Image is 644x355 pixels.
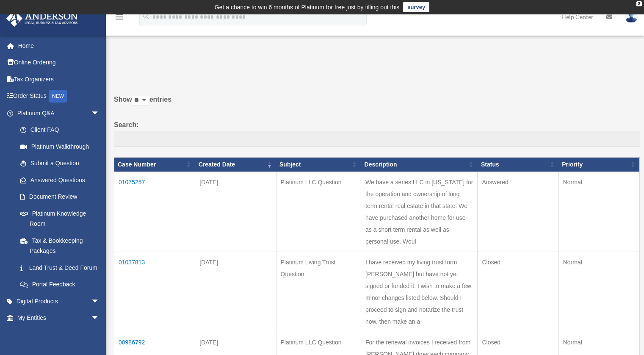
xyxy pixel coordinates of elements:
a: Order StatusNEW [6,88,112,105]
a: Platinum Knowledge Room [12,205,108,232]
td: Normal [558,252,639,332]
a: My [PERSON_NAME] Teamarrow_drop_down [6,326,112,343]
a: menu [114,15,124,22]
th: Subject: activate to sort column ascending [276,157,361,172]
td: Closed [478,252,558,332]
th: Description: activate to sort column ascending [361,157,478,172]
i: menu [114,12,124,22]
a: Answered Questions [12,172,104,189]
span: arrow_drop_down [91,293,108,310]
td: Platinum LLC Question [276,172,361,252]
td: [DATE] [195,172,276,252]
a: Submit a Question [12,155,108,172]
label: Search: [114,119,640,147]
a: Digital Productsarrow_drop_down [6,293,112,310]
a: Client FAQ [12,122,108,139]
td: [DATE] [195,252,276,332]
a: Portal Feedback [12,276,108,293]
img: User Pic [625,11,638,23]
img: Anderson Advisors Platinum Portal [4,10,80,27]
i: search [141,11,151,21]
a: Platinum Q&Aarrow_drop_down [6,105,108,122]
div: close [636,1,642,6]
a: Tax Organizers [6,71,112,88]
span: arrow_drop_down [91,310,108,327]
td: 01037813 [114,252,195,332]
a: Document Review [12,189,108,205]
td: Normal [558,172,639,252]
th: Status: activate to sort column ascending [478,157,558,172]
th: Priority: activate to sort column ascending [558,157,639,172]
div: NEW [49,90,67,103]
span: arrow_drop_down [91,105,108,122]
input: Search: [114,131,640,147]
a: Platinum Walkthrough [12,138,108,155]
a: survey [403,2,429,12]
td: Platinum Living Trust Question [276,252,361,332]
td: Answered [478,172,558,252]
label: Show entries [114,94,640,114]
select: Showentries [132,96,149,105]
span: arrow_drop_down [91,326,108,344]
th: Case Number: activate to sort column ascending [114,157,195,172]
td: I have received my living trust form [PERSON_NAME] but have not yet signed or funded it. I wish t... [361,252,478,332]
div: Get a chance to win 6 months of Platinum for free just by filling out this [215,2,400,12]
a: Land Trust & Deed Forum [12,259,108,276]
th: Created Date: activate to sort column ascending [195,157,276,172]
a: Tax & Bookkeeping Packages [12,232,108,259]
td: We have a series LLC in [US_STATE] for the operation and ownership of long term rental real estat... [361,172,478,252]
a: Home [6,37,112,54]
td: 01075257 [114,172,195,252]
a: My Entitiesarrow_drop_down [6,310,112,327]
a: Online Ordering [6,54,112,71]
